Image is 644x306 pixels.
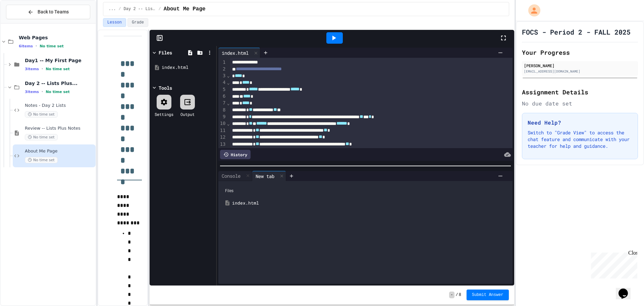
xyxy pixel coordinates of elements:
[159,6,161,12] span: /
[3,3,46,43] div: Chat with us now!Close
[25,157,58,163] span: No time set
[218,73,227,79] div: 3
[524,69,636,74] div: [EMAIL_ADDRESS][DOMAIN_NAME]
[162,64,214,71] div: index.html
[522,99,638,107] div: No due date set
[180,111,195,117] div: Output
[227,100,230,106] span: Fold line
[528,119,632,127] h3: Need Help?
[25,126,94,131] span: Review -- Lists Plus Notes
[220,150,251,159] div: History
[459,292,461,298] span: 8
[232,200,508,207] div: index.html
[218,100,227,106] div: 7
[103,18,126,27] button: Lesson
[222,184,509,197] div: Files
[218,120,227,127] div: 10
[118,6,121,12] span: /
[528,129,632,149] p: Switch to "Grade View" to access the chat feature and communicate with your teacher for help and ...
[218,93,227,100] div: 6
[25,103,94,108] span: Notes - Day 2 Lists
[218,59,227,66] div: 1
[616,279,637,299] iframe: chat widget
[124,6,156,12] span: Day 2 -- Lists Plus...
[42,66,43,72] span: •
[252,171,286,181] div: New tab
[227,121,230,126] span: Fold line
[19,44,33,48] span: 6 items
[46,90,70,94] span: No time set
[218,79,227,86] div: 4
[524,62,636,69] div: [PERSON_NAME]
[109,6,116,12] span: ...
[467,290,509,300] button: Submit Answer
[42,89,43,94] span: •
[522,48,638,57] h2: Your Progress
[218,107,227,114] div: 8
[218,66,227,73] div: 2
[25,67,39,71] span: 3 items
[36,43,37,49] span: •
[218,48,260,58] div: index.html
[227,80,230,85] span: Fold line
[25,90,39,94] span: 3 items
[588,250,637,278] iframe: chat widget
[38,8,69,15] span: Back to Teams
[218,141,227,148] div: 13
[522,87,638,97] h2: Assignment Details
[218,148,227,155] div: 14
[155,111,173,117] div: Settings
[127,18,148,27] button: Grade
[25,80,94,86] span: Day 2 -- Lists Plus...
[456,292,458,298] span: /
[218,86,227,93] div: 5
[521,3,542,18] div: My Account
[522,27,631,37] h1: FOCS - Period 2 - FALL 2025
[25,57,94,63] span: Day1 -- My First Page
[218,171,252,181] div: Console
[449,292,454,298] span: -
[25,148,94,154] span: About Me Page
[159,49,172,56] div: Files
[25,134,58,140] span: No time set
[227,73,230,78] span: Fold line
[19,35,94,41] span: Web Pages
[25,111,58,118] span: No time set
[218,114,227,120] div: 9
[164,5,206,13] span: About Me Page
[218,172,244,179] div: Console
[218,134,227,141] div: 12
[40,44,64,48] span: No time set
[218,49,252,56] div: index.html
[6,5,90,19] button: Back to Teams
[252,173,278,180] div: New tab
[46,67,70,71] span: No time set
[218,127,227,134] div: 11
[159,84,172,91] div: Tools
[472,292,503,298] span: Submit Answer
